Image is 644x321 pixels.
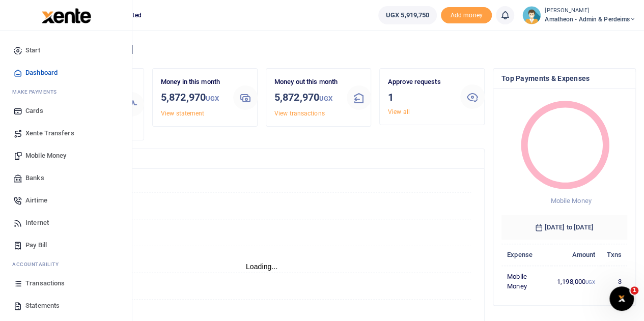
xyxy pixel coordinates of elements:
h4: Transactions Overview [47,153,476,164]
a: Transactions [8,272,124,295]
a: Dashboard [8,62,124,84]
span: 1 [630,286,638,295]
span: Add money [441,7,492,24]
span: Pay Bill [25,240,47,250]
span: Mobile Money [25,151,66,161]
td: 1,198,000 [551,266,601,297]
span: Transactions [25,278,65,288]
a: View all [388,108,410,115]
small: UGX [319,95,332,102]
img: profile-user [522,6,541,24]
span: Mobile Money [550,197,591,205]
p: Money in this month [161,77,225,87]
a: Cards [8,100,124,122]
h6: [DATE] to [DATE] [501,215,627,240]
span: Internet [25,218,49,228]
a: View transactions [274,110,325,117]
span: Banks [25,173,44,183]
a: Mobile Money [8,144,124,167]
iframe: Intercom live chat [609,286,634,311]
li: Wallet ballance [374,6,441,24]
img: logo-large [42,8,91,23]
small: UGX [585,279,595,285]
a: Add money [441,11,492,18]
a: Banks [8,167,124,189]
span: Cards [25,106,43,116]
a: Pay Bill [8,234,124,256]
span: Amatheon - Admin & Perdeims [545,15,636,24]
a: profile-user [PERSON_NAME] Amatheon - Admin & Perdeims [522,6,636,24]
td: Mobile Money [501,266,551,297]
span: Start [25,45,40,55]
span: Dashboard [25,68,58,78]
a: View statement [161,110,204,117]
span: countability [20,260,59,268]
th: Expense [501,244,551,266]
h4: Hello [PERSON_NAME] [39,44,636,55]
a: UGX 5,919,750 [378,6,437,24]
td: 3 [601,266,627,297]
span: ake Payments [17,88,57,96]
span: Xente Transfers [25,128,74,138]
p: Approve requests [388,77,452,87]
h3: 5,872,970 [161,90,225,106]
a: Airtime [8,189,124,212]
a: Xente Transfers [8,122,124,144]
p: Money out this month [274,77,339,87]
a: Statements [8,295,124,317]
span: Airtime [25,195,47,206]
h3: 5,872,970 [274,90,339,106]
li: M [8,84,124,100]
a: logo-small logo-large logo-large [41,11,91,19]
span: UGX 5,919,750 [386,10,429,20]
h4: Top Payments & Expenses [501,73,627,84]
small: [PERSON_NAME] [545,7,636,15]
a: Internet [8,212,124,234]
th: Amount [551,244,601,266]
th: Txns [601,244,627,266]
text: Loading... [246,262,278,271]
small: UGX [206,95,219,102]
a: Start [8,39,124,62]
li: Ac [8,256,124,272]
li: Toup your wallet [441,7,492,24]
h3: 1 [388,90,452,105]
span: Statements [25,301,60,311]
